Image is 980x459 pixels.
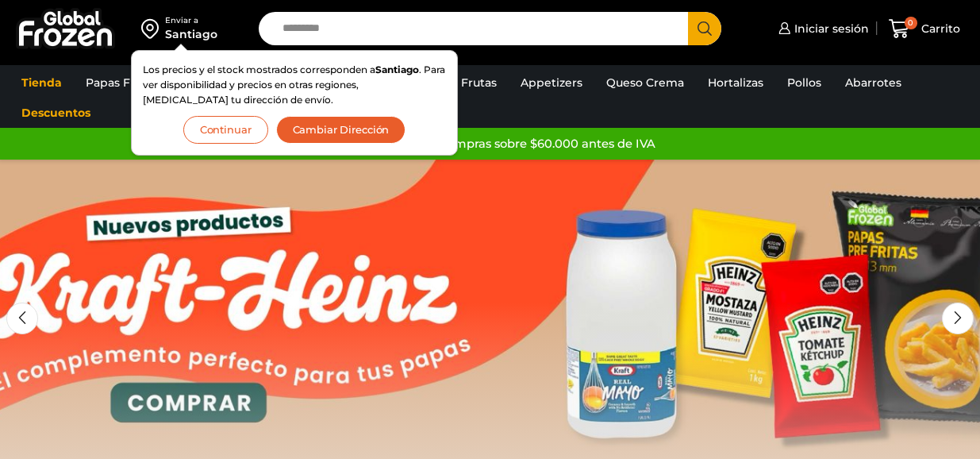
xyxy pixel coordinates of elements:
[165,26,217,42] div: Santiago
[78,67,163,98] a: Papas Fritas
[6,303,38,334] div: Previous slide
[183,116,268,144] button: Continuar
[13,67,70,98] a: Tienda
[700,67,771,98] a: Hortalizas
[13,98,98,128] a: Descuentos
[375,64,419,75] strong: Santiago
[917,21,960,37] span: Carrito
[774,13,869,44] a: Iniciar sesión
[837,67,909,98] a: Abarrotes
[141,15,165,42] img: address-field-icon.svg
[276,116,406,144] button: Cambiar Dirección
[885,10,964,48] a: 0 Carrito
[598,67,692,98] a: Queso Crema
[143,62,446,108] p: Los precios y el stock mostrados corresponden a . Para ver disponibilidad y precios en otras regi...
[942,303,974,334] div: Next slide
[905,17,917,29] span: 0
[165,15,217,26] div: Enviar a
[790,21,869,37] span: Iniciar sesión
[513,67,590,98] a: Appetizers
[779,67,829,98] a: Pollos
[688,12,721,45] button: Search button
